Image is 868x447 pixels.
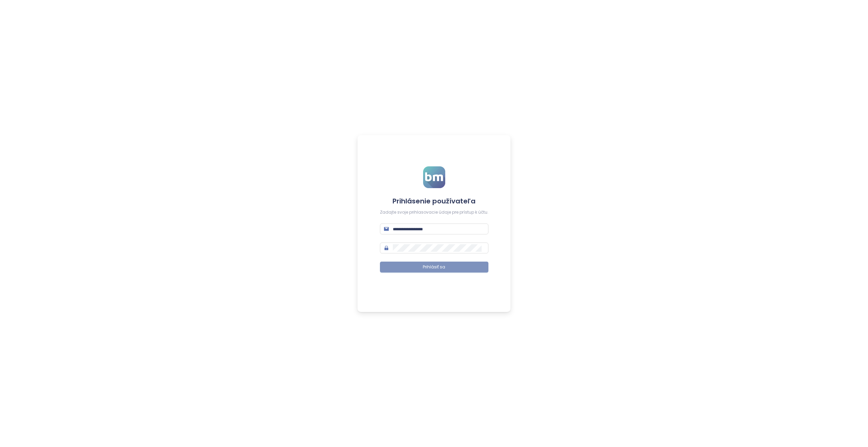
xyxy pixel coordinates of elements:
[380,209,488,216] div: Zadajte svoje prihlasovacie údaje pre prístup k účtu.
[423,264,445,270] span: Prihlásiť sa
[423,166,445,188] img: logo
[380,196,488,206] h4: Prihlásenie používateľa
[384,227,389,231] span: mail
[384,246,389,250] span: lock
[380,262,488,272] button: Prihlásiť sa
